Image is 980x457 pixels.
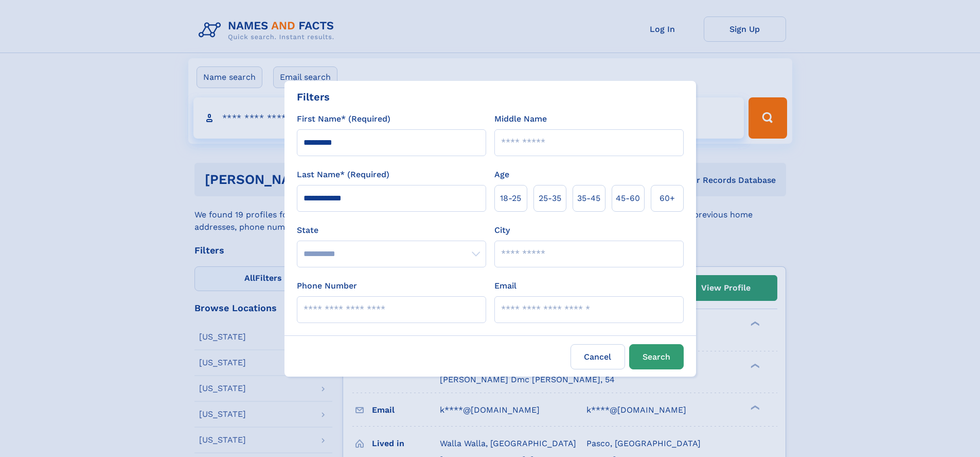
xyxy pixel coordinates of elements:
label: City [494,224,510,236]
label: Age [494,168,509,181]
label: Last Name* (Required) [297,168,389,181]
span: 35‑45 [577,192,600,205]
button: Search [629,344,684,369]
span: 25‑35 [539,192,561,205]
label: Phone Number [297,280,357,292]
span: 18‑25 [500,192,521,205]
label: Cancel [571,344,625,369]
span: 60+ [660,192,675,205]
label: First Name* (Required) [297,113,390,125]
label: State [297,224,486,236]
span: 45‑60 [616,192,640,205]
div: Filters [297,89,330,105]
label: Middle Name [494,113,547,125]
label: Email [494,280,516,292]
